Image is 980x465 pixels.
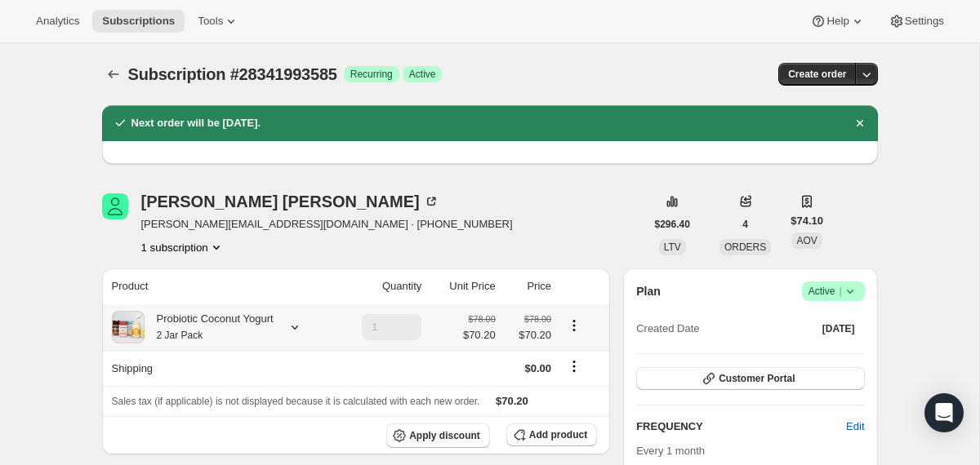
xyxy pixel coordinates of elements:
span: Tools [198,15,223,28]
span: $70.20 [506,327,551,343]
span: Add product [529,428,587,441]
small: $78.00 [524,314,551,324]
th: Price [501,268,556,304]
button: Dismiss notification [849,112,871,135]
span: $0.00 [525,362,552,374]
button: Product actions [561,317,587,334]
div: [PERSON_NAME] [PERSON_NAME] [141,193,439,210]
span: AOV [796,235,817,246]
span: Created Date [636,321,699,337]
span: Brianna Aviles [102,193,128,219]
button: Analytics [26,10,89,33]
th: Product [102,268,336,304]
span: $74.10 [791,213,823,229]
button: 4 [733,213,758,236]
button: Add product [506,423,597,446]
span: | [839,285,841,298]
button: Settings [879,10,954,33]
button: Help [800,10,875,33]
span: Apply discount [409,429,480,442]
span: LTV [664,241,681,253]
button: Tools [188,10,249,33]
div: Open Intercom Messenger [924,393,964,432]
button: Create order [778,63,856,86]
span: Customer Portal [719,372,795,385]
span: Sales tax (if applicable) is not displayed because it is calculated with each new order. [112,396,480,407]
button: Shipping actions [561,357,587,375]
span: Recurring [350,68,393,81]
span: Active [409,68,436,81]
span: Create order [788,68,846,81]
th: Quantity [335,268,426,304]
button: Subscriptions [92,10,185,33]
span: Active [808,283,858,299]
span: Help [826,15,849,28]
span: Subscription #28341993585 [128,65,337,83]
button: Customer Portal [636,367,864,390]
button: $296.40 [645,213,700,236]
button: Product actions [141,239,225,255]
span: Every 1 month [636,445,705,457]
h2: FREQUENCY [636,418,846,435]
th: Shipping [102,350,336,386]
button: [DATE] [813,317,865,340]
button: Subscriptions [102,63,125,86]
button: Apply discount [386,423,490,448]
th: Unit Price [426,268,500,304]
span: ORDERS [724,241,766,253]
span: Settings [905,15,944,28]
span: $70.20 [496,395,528,407]
h2: Plan [636,283,661,299]
span: $70.20 [463,327,496,343]
small: 2 Jar Pack [157,330,203,341]
span: [DATE] [822,322,855,335]
span: 4 [742,218,748,231]
button: Edit [836,414,874,440]
small: $78.00 [469,314,496,324]
span: Analytics [36,15,79,28]
span: Subscriptions [102,15,175,28]
span: $296.40 [655,218,690,231]
div: Probiotic Coconut Yogurt [145,311,274,343]
h2: Next order will be [DATE]. [131,115,261,131]
img: product img [112,311,145,343]
span: Edit [846,418,864,435]
span: [PERSON_NAME][EMAIL_ADDRESS][DOMAIN_NAME] · [PHONE_NUMBER] [141,216,513,232]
